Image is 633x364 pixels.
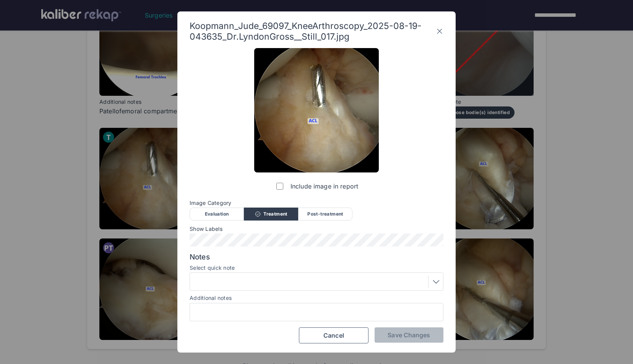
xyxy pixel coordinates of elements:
[244,208,298,221] div: Treatment
[190,265,443,271] label: Select quick note
[254,48,379,172] img: Koopmann_Jude_69097_KneeArthroscopy_2025-08-19-043635_Dr.LyndonGross__Still_017.jpg
[190,226,443,232] span: Show Labels
[299,327,368,343] button: Cancel
[190,295,232,301] label: Additional notes
[323,332,344,339] span: Cancel
[190,200,443,206] span: Image Category
[190,208,244,221] div: Evaluation
[388,331,430,339] span: Save Changes
[375,327,443,343] button: Save Changes
[298,208,352,221] div: Post-treatment
[190,21,436,42] span: Koopmann_Jude_69097_KneeArthroscopy_2025-08-19-043635_Dr.LyndonGross__Still_017.jpg
[276,183,283,190] input: Include image in report
[275,179,358,194] label: Include image in report
[190,253,443,262] span: Notes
